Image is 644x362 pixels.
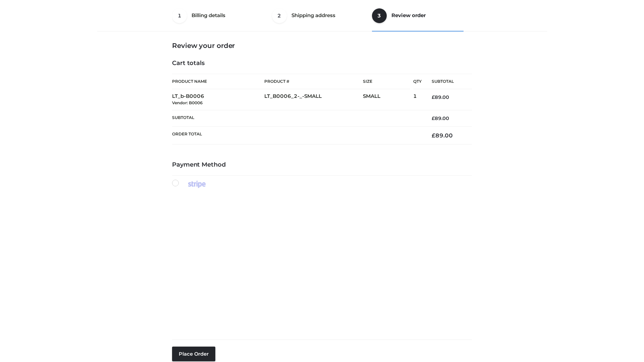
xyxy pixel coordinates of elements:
td: LT_B0006_2-_-SMALL [264,89,363,110]
th: Product Name [172,74,264,89]
small: Vendor: B0006 [172,100,203,105]
span: £ [432,115,435,121]
span: £ [432,94,435,100]
td: 1 [413,89,422,110]
td: LT_b-B0006 [172,89,264,110]
h4: Payment Method [172,161,472,169]
iframe: Secure payment input frame [171,187,471,334]
h4: Cart totals [172,60,472,67]
th: Qty [413,74,422,89]
bdi: 89.00 [432,132,453,139]
span: £ [432,132,435,139]
th: Product # [264,74,363,89]
h3: Review your order [172,42,472,50]
button: Place order [172,347,215,361]
bdi: 89.00 [432,115,449,121]
td: SMALL [363,89,413,110]
th: Subtotal [422,74,472,89]
bdi: 89.00 [432,94,449,100]
th: Subtotal [172,110,422,126]
th: Size [363,74,410,89]
th: Order Total [172,127,422,144]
